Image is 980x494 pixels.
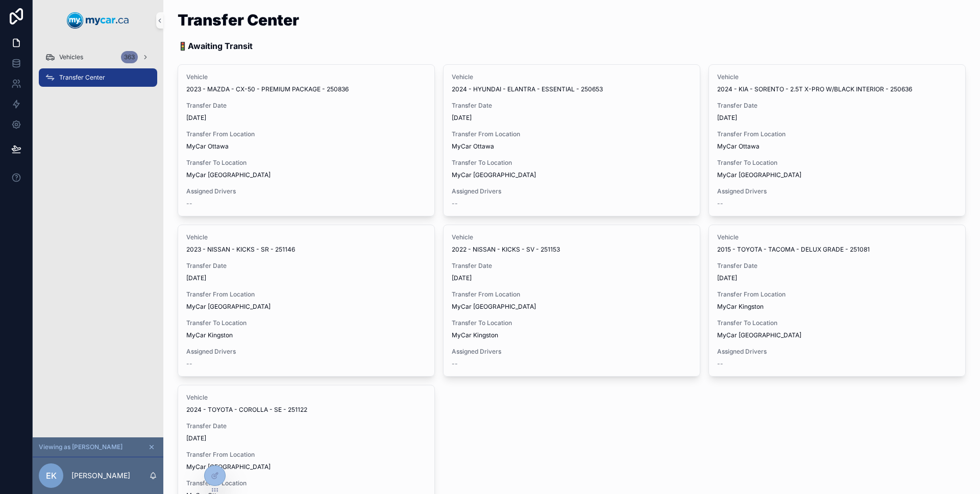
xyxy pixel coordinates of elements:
span: Vehicle [452,233,692,241]
span: MyCar [GEOGRAPHIC_DATA] [717,171,801,179]
div: 363 [121,51,138,63]
a: Vehicle2023 - MAZDA - CX-50 - PREMIUM PACKAGE - 250836Transfer Date[DATE]Transfer From LocationMy... [178,64,435,216]
span: -- [717,200,723,208]
span: Transfer From Location [717,290,957,299]
span: MyCar Ottawa [452,142,494,151]
span: EK [46,470,57,482]
span: -- [717,360,723,368]
span: [DATE] [186,434,426,442]
span: Assigned Drivers [452,348,692,356]
a: Vehicle2022 - NISSAN - KICKS - SV - 251153Transfer Date[DATE]Transfer From LocationMyCar [GEOGRAP... [443,225,700,377]
span: -- [186,200,192,208]
span: 2024 - TOYOTA - COROLLA - SE - 251122 [186,406,307,414]
span: Vehicle [186,393,426,402]
span: Transfer To Location [717,319,957,327]
p: [PERSON_NAME] [71,471,130,481]
span: [DATE] [186,114,426,122]
div: scrollable content [33,41,163,100]
span: MyCar Kingston [452,331,498,339]
span: MyCar Kingston [186,331,233,339]
span: [DATE] [452,274,692,282]
span: Vehicle [186,233,426,241]
span: MyCar [GEOGRAPHIC_DATA] [186,463,271,471]
span: 2024 - HYUNDAI - ELANTRA - ESSENTIAL - 250653 [452,85,603,93]
p: 🚦 [178,40,299,52]
span: Assigned Drivers [186,348,426,356]
span: [DATE] [452,114,692,122]
span: [DATE] [717,274,957,282]
span: -- [452,200,458,208]
span: Transfer From Location [452,290,692,299]
span: Vehicles [59,53,83,61]
span: [DATE] [186,274,426,282]
span: Transfer Date [186,422,426,430]
span: Transfer To Location [452,319,692,327]
span: Transfer Date [452,102,692,110]
span: Transfer From Location [717,130,957,138]
span: Transfer Center [59,73,105,82]
span: Viewing as [PERSON_NAME] [39,443,122,451]
span: MyCar [GEOGRAPHIC_DATA] [186,171,271,179]
span: Transfer From Location [186,451,426,459]
span: MyCar Ottawa [717,142,759,151]
span: MyCar [GEOGRAPHIC_DATA] [452,303,536,311]
span: MyCar Ottawa [186,142,229,151]
h1: Transfer Center [178,12,299,28]
span: Transfer To Location [452,159,692,167]
span: Transfer To Location [186,479,426,487]
span: Transfer From Location [186,130,426,138]
span: Transfer To Location [717,159,957,167]
span: Vehicle [186,73,426,81]
span: Vehicle [717,73,957,81]
span: 2023 - MAZDA - CX-50 - PREMIUM PACKAGE - 250836 [186,85,349,93]
a: Vehicle2023 - NISSAN - KICKS - SR - 251146Transfer Date[DATE]Transfer From LocationMyCar [GEOGRAP... [178,225,435,377]
span: Assigned Drivers [717,348,957,356]
span: Transfer From Location [186,290,426,299]
span: Transfer Date [452,262,692,270]
span: Assigned Drivers [717,187,957,195]
span: -- [186,360,192,368]
span: MyCar [GEOGRAPHIC_DATA] [452,171,536,179]
a: Vehicle2024 - HYUNDAI - ELANTRA - ESSENTIAL - 250653Transfer Date[DATE]Transfer From LocationMyCa... [443,64,700,216]
span: Transfer To Location [186,319,426,327]
span: Transfer Date [186,102,426,110]
span: MyCar [GEOGRAPHIC_DATA] [186,303,271,311]
span: Transfer Date [717,262,957,270]
span: Assigned Drivers [452,187,692,195]
span: Transfer To Location [186,159,426,167]
span: 2023 - NISSAN - KICKS - SR - 251146 [186,245,295,254]
span: Assigned Drivers [186,187,426,195]
span: [DATE] [717,114,957,122]
span: Transfer Date [717,102,957,110]
span: MyCar [GEOGRAPHIC_DATA] [717,331,801,339]
a: Vehicle2015 - TOYOTA - TACOMA - DELUX GRADE - 251081Transfer Date[DATE]Transfer From LocationMyCa... [708,225,966,377]
span: MyCar Kingston [717,303,764,311]
a: Transfer Center [39,68,157,87]
a: Vehicle2024 - KIA - SORENTO - 2.5T X-PRO W/BLACK INTERIOR - 250636Transfer Date[DATE]Transfer Fro... [708,64,966,216]
span: 2022 - NISSAN - KICKS - SV - 251153 [452,245,560,254]
span: Vehicle [717,233,957,241]
span: Transfer From Location [452,130,692,138]
img: App logo [67,12,129,29]
span: 2015 - TOYOTA - TACOMA - DELUX GRADE - 251081 [717,245,870,254]
span: Vehicle [452,73,692,81]
span: -- [452,360,458,368]
span: Transfer Date [186,262,426,270]
a: Vehicles363 [39,48,157,66]
span: 2024 - KIA - SORENTO - 2.5T X-PRO W/BLACK INTERIOR - 250636 [717,85,912,93]
strong: Awaiting Transit [188,41,253,51]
